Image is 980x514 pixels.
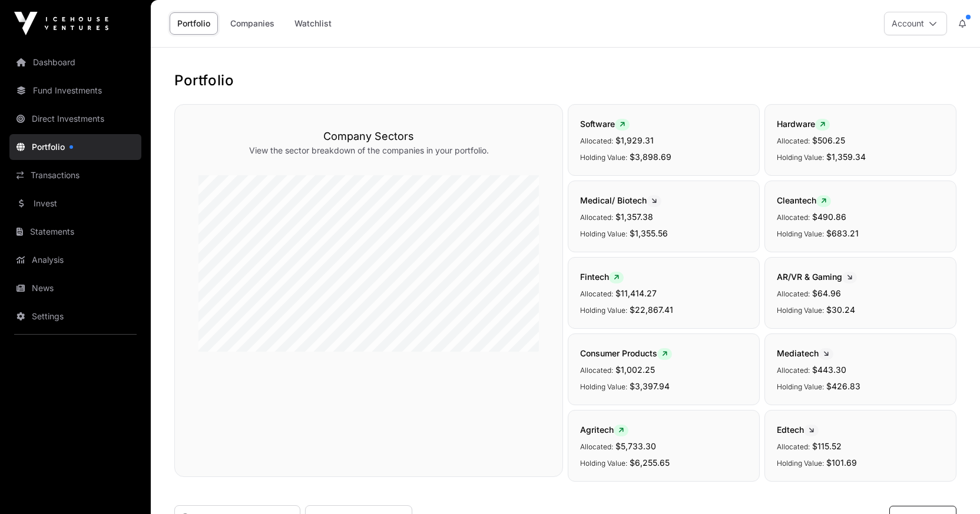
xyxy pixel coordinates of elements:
[777,153,824,162] span: Holding Value:
[812,135,845,145] span: $506.25
[580,153,627,162] span: Holding Value:
[615,441,656,451] span: $5,733.30
[580,442,613,451] span: Allocated:
[9,219,141,245] a: Statements
[580,366,613,375] span: Allocated:
[580,195,661,205] span: Medical/ Biotech
[630,152,671,162] span: $3,898.69
[826,381,860,391] span: $426.83
[615,135,654,145] span: $1,929.31
[812,212,846,222] span: $490.86
[777,382,824,391] span: Holding Value:
[630,228,668,238] span: $1,355.56
[580,306,627,315] span: Holding Value:
[630,305,673,315] span: $22,867.41
[777,348,833,358] span: Mediatech
[826,458,857,468] span: $101.69
[9,49,141,75] a: Dashboard
[9,78,141,104] a: Fund Investments
[777,213,810,222] span: Allocated:
[9,134,141,160] a: Portfolio
[9,303,141,329] a: Settings
[777,136,810,145] span: Allocated:
[580,348,672,358] span: Consumer Products
[777,366,810,375] span: Allocated:
[580,459,627,468] span: Holding Value:
[630,381,670,391] span: $3,397.94
[826,152,866,162] span: $1,359.34
[9,191,141,216] a: Invest
[615,212,653,222] span: $1,357.38
[812,365,846,375] span: $443.30
[580,382,627,391] span: Holding Value:
[615,365,655,375] span: $1,002.25
[14,12,108,35] img: Icehouse Ventures Logo
[198,128,539,145] h3: Company Sectors
[615,288,657,298] span: $11,414.27
[921,458,980,514] iframe: Chat Widget
[812,441,842,451] span: $115.52
[287,12,339,35] a: Watchlist
[777,229,824,238] span: Holding Value:
[777,289,810,298] span: Allocated:
[580,289,613,298] span: Allocated:
[580,136,613,145] span: Allocated:
[630,458,670,468] span: $6,255.65
[580,272,624,282] span: Fintech
[777,272,857,282] span: AR/VR & Gaming
[777,442,810,451] span: Allocated:
[777,425,819,435] span: Edtech
[9,275,141,301] a: News
[580,213,613,222] span: Allocated:
[9,247,141,273] a: Analysis
[580,229,627,238] span: Holding Value:
[826,228,859,238] span: $683.21
[9,162,141,188] a: Transactions
[884,12,947,35] button: Account
[777,119,830,129] span: Hardware
[223,12,282,35] a: Companies
[777,195,831,205] span: Cleantech
[777,306,824,315] span: Holding Value:
[174,71,956,90] h1: Portfolio
[170,12,218,35] a: Portfolio
[777,459,824,468] span: Holding Value:
[580,119,630,129] span: Software
[826,305,855,315] span: $30.24
[198,145,539,156] p: View the sector breakdown of the companies in your portfolio.
[812,288,841,298] span: $64.96
[580,425,628,435] span: Agritech
[9,106,141,132] a: Direct Investments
